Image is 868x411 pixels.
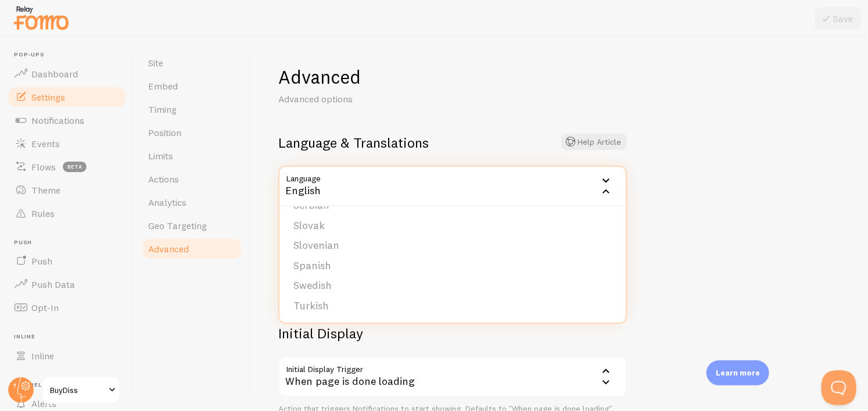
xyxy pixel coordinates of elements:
img: fomo-relay-logo-orange.svg [12,3,70,33]
h1: Advanced [278,65,627,89]
button: Help Article [561,134,627,150]
span: Settings [31,91,65,103]
span: Events [31,138,60,149]
span: beta [63,162,87,172]
a: Theme [7,178,127,202]
span: Rules [31,208,55,219]
span: Timing [148,103,177,115]
span: Push [31,255,52,267]
a: Site [141,51,243,74]
span: Advanced [148,243,189,255]
span: Notifications [31,115,84,126]
a: Flows beta [7,155,127,178]
span: Opt-In [31,302,59,313]
div: When page is done loading [278,356,627,397]
span: Actions [148,173,179,185]
a: Dashboard [7,62,127,85]
p: Learn more [716,367,760,378]
a: Timing [141,98,243,121]
div: English [278,166,627,206]
span: Limits [148,150,173,162]
a: Opt-In [7,296,127,319]
a: Analytics [141,191,243,214]
span: Flows [31,161,56,173]
a: BuyDiss [42,376,120,404]
a: Events [7,132,127,155]
a: Geo Targeting [141,214,243,237]
li: Slovak [279,216,626,236]
p: Advanced options [278,92,557,106]
li: Spanish [279,256,626,276]
span: Push [14,239,127,246]
a: Advanced [141,237,243,260]
span: Inline [14,333,127,341]
span: Geo Targeting [148,220,207,231]
a: Notifications [7,109,127,132]
a: Embed [141,74,243,98]
span: Theme [31,184,60,196]
span: Push Data [31,278,75,290]
span: Embed [148,80,178,92]
div: Learn more [706,360,769,385]
a: Position [141,121,243,144]
a: Push [7,249,127,273]
a: Push Data [7,273,127,296]
a: Rules [7,202,127,225]
a: Limits [141,144,243,167]
span: Position [148,127,181,138]
span: Analytics [148,196,186,208]
span: Dashboard [31,68,78,80]
span: BuyDiss [50,383,105,397]
span: Inline [31,350,54,362]
li: Swedish [279,276,626,296]
a: Settings [7,85,127,109]
span: Site [148,57,163,69]
li: Turkish [279,296,626,316]
iframe: Help Scout Beacon - Open [822,370,856,405]
a: Inline [7,344,127,367]
span: Alerts [31,398,56,409]
h2: Initial Display [278,324,627,342]
h2: Language & Translations [278,134,627,152]
li: Slovenian [279,235,626,256]
a: Actions [141,167,243,191]
span: Pop-ups [14,51,127,59]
